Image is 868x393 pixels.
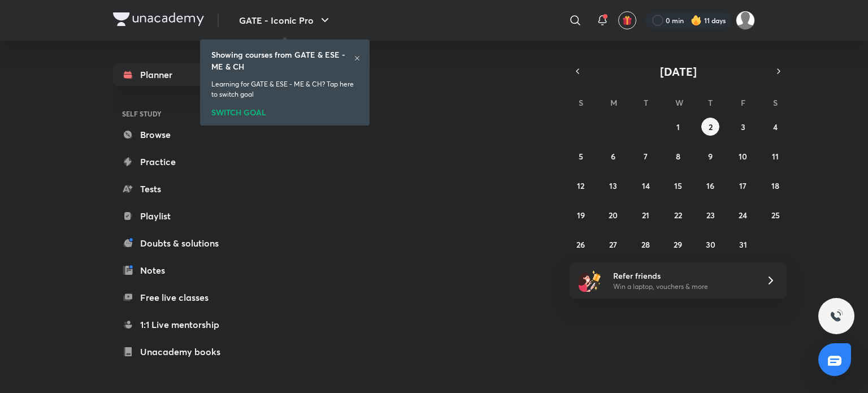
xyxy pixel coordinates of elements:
abbr: October 23, 2025 [706,210,715,221]
button: October 4, 2025 [766,118,784,136]
button: October 22, 2025 [669,206,687,224]
img: Company Logo [113,12,204,26]
abbr: October 20, 2025 [609,210,618,221]
button: October 1, 2025 [669,118,687,136]
h6: SELF STUDY [113,104,244,123]
abbr: October 26, 2025 [576,239,585,250]
abbr: October 5, 2025 [579,151,583,162]
a: Planner [113,63,244,86]
abbr: October 31, 2025 [739,239,747,250]
a: Browse [113,123,244,146]
button: October 11, 2025 [766,147,784,165]
abbr: Wednesday [675,97,683,108]
abbr: October 17, 2025 [739,180,747,191]
img: Abhay Raj [736,11,755,30]
abbr: Thursday [708,97,713,108]
button: October 27, 2025 [604,235,622,253]
abbr: October 11, 2025 [772,151,779,162]
abbr: October 13, 2025 [609,180,617,191]
button: October 21, 2025 [637,206,655,224]
a: Playlist [113,205,244,227]
button: October 30, 2025 [701,235,719,253]
img: ttu [830,309,843,323]
button: October 16, 2025 [701,176,719,195]
button: October 14, 2025 [637,176,655,195]
abbr: October 19, 2025 [577,210,585,221]
abbr: October 14, 2025 [642,180,650,191]
button: October 6, 2025 [604,147,622,165]
a: Company Logo [113,12,204,29]
button: GATE - Iconic Pro [232,9,338,32]
button: October 20, 2025 [604,206,622,224]
h6: Showing courses from GATE & ESE - ME & CH [211,49,354,72]
button: [DATE] [585,63,771,79]
abbr: October 10, 2025 [739,151,747,162]
button: October 18, 2025 [766,176,784,195]
button: October 9, 2025 [701,147,719,165]
img: avatar [622,15,632,25]
abbr: October 12, 2025 [577,180,584,191]
abbr: October 28, 2025 [641,239,650,250]
abbr: October 15, 2025 [674,180,682,191]
button: October 31, 2025 [734,235,752,253]
abbr: October 29, 2025 [674,239,682,250]
button: October 8, 2025 [669,147,687,165]
button: October 17, 2025 [734,176,752,195]
abbr: October 3, 2025 [741,122,745,132]
a: Notes [113,259,244,282]
button: October 12, 2025 [572,176,590,195]
abbr: October 30, 2025 [706,239,715,250]
button: October 24, 2025 [734,206,752,224]
abbr: Friday [741,97,745,108]
button: October 19, 2025 [572,206,590,224]
button: October 7, 2025 [637,147,655,165]
button: October 23, 2025 [701,206,719,224]
button: October 29, 2025 [669,235,687,253]
a: 1:1 Live mentorship [113,313,244,336]
button: October 26, 2025 [572,235,590,253]
button: October 15, 2025 [669,176,687,195]
button: October 2, 2025 [701,118,719,136]
h6: Refer friends [613,270,752,282]
a: Practice [113,150,244,173]
button: October 25, 2025 [766,206,784,224]
button: October 10, 2025 [734,147,752,165]
abbr: October 25, 2025 [771,210,780,221]
abbr: October 6, 2025 [611,151,615,162]
a: Free live classes [113,286,244,309]
abbr: October 18, 2025 [771,180,779,191]
button: October 13, 2025 [604,176,622,195]
abbr: Saturday [773,97,778,108]
abbr: Tuesday [644,97,648,108]
button: October 28, 2025 [637,235,655,253]
img: referral [579,269,601,292]
a: Unacademy books [113,340,244,363]
abbr: October 1, 2025 [676,122,680,132]
abbr: October 2, 2025 [709,122,713,132]
abbr: October 7, 2025 [644,151,648,162]
abbr: October 22, 2025 [674,210,682,221]
button: October 3, 2025 [734,118,752,136]
abbr: October 21, 2025 [642,210,649,221]
p: Learning for GATE & ESE - ME & CH? Tap here to switch goal [211,79,358,100]
abbr: October 8, 2025 [676,151,680,162]
a: Doubts & solutions [113,232,244,254]
button: avatar [618,11,636,29]
span: [DATE] [660,64,697,79]
div: SWITCH GOAL [211,104,358,116]
abbr: Sunday [579,97,583,108]
abbr: October 24, 2025 [739,210,747,221]
p: Win a laptop, vouchers & more [613,282,752,292]
button: October 5, 2025 [572,147,590,165]
abbr: October 4, 2025 [773,122,778,132]
img: streak [691,15,702,26]
abbr: October 16, 2025 [706,180,714,191]
abbr: Monday [610,97,617,108]
abbr: October 27, 2025 [609,239,617,250]
a: Tests [113,178,244,200]
abbr: October 9, 2025 [708,151,713,162]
